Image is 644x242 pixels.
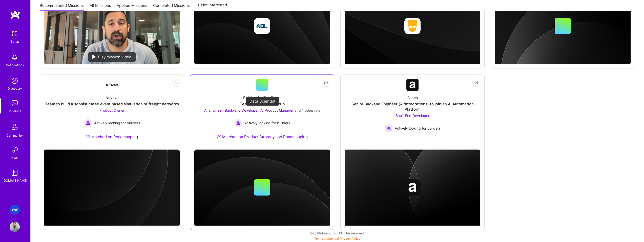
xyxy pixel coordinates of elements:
i: icon EyeClosed [174,81,178,85]
a: Building For The FutureTeam for a Tech StartupAI Engineer, Back-End Developer, AI Product Manager... [194,79,330,146]
img: Company logo [104,179,120,196]
a: Company LogoNevoyaTeam to build a sophisticated event based simulation of freight networksProduct... [44,79,180,146]
div: [DOMAIN_NAME] [3,178,27,183]
div: Team for a Tech Startup [240,101,285,107]
img: play [92,55,96,59]
img: Company logo [404,179,421,196]
div: Aspen [407,95,418,100]
span: and 1 other role [295,108,320,112]
a: Completed Missions [153,3,190,11]
img: teamwork [10,98,20,108]
div: Play mission video [88,52,136,62]
img: Ateam Purple Icon [86,134,90,138]
img: User Avatar [10,222,20,232]
div: Senior Backend Engineer (AI/Integrations) to join an AI Automation Platform [345,101,480,112]
div: © 2025 ATeams Inc., All rights reserved. [30,227,644,239]
span: Actively looking for builders [94,120,140,126]
img: cover [44,150,180,226]
img: Community [9,121,21,133]
i: icon EyeClosed [474,81,478,85]
span: Actively looking for builders [395,126,441,131]
div: Community [7,133,23,138]
img: cover [345,150,480,226]
img: Company logo [404,18,421,34]
a: Not Interested [195,2,227,11]
img: bell [10,52,20,62]
div: Nevoya [106,95,118,100]
a: KPMG: UX for Valari [8,205,21,215]
div: Invite [11,155,19,161]
div: Discovery [8,86,22,91]
i: icon EyeClosed [324,81,328,85]
a: All Missions [90,3,111,11]
img: guide book [10,168,20,178]
img: Company Logo [106,84,118,86]
a: Privacy Policy [340,237,360,240]
img: Invite [10,145,20,155]
div: Setup [11,39,19,44]
span: Actively looking for builders [244,120,290,126]
div: Notifications [6,62,24,68]
img: Actively looking for builders [234,119,242,127]
img: Actively looking for builders [385,124,393,132]
img: logo [10,10,20,19]
img: setup [9,28,20,39]
img: KPMG: UX for Valari [10,205,20,215]
img: Ateam Purple Icon [217,134,221,138]
a: Terms of Service [314,237,338,240]
div: Building For The Future [243,95,281,100]
img: Actively looking for builders [84,119,92,127]
a: Company LogoAspenSenior Backend Engineer (AI/Integrations) to join an AI Automation PlatformBack-... [345,79,480,146]
img: discovery [10,76,20,86]
span: Back-End Developer [396,113,429,118]
span: AI Engineer, Back-End Developer, AI Product Manager [204,108,294,112]
a: User Avatar [8,222,21,232]
img: Company Logo [406,79,419,91]
span: Product Owner [99,108,124,112]
img: cover [194,150,330,226]
div: Missions [9,108,21,114]
img: Company logo [254,18,270,34]
div: Team to build a sophisticated event based simulation of freight networks [45,101,179,107]
a: Applied Missions [117,3,147,11]
div: Matched on Product Strategy and Roadmapping [217,134,308,139]
div: Matched on Roadmapping [86,134,138,139]
span: | [314,237,360,240]
a: Recommended Missions [40,3,84,11]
